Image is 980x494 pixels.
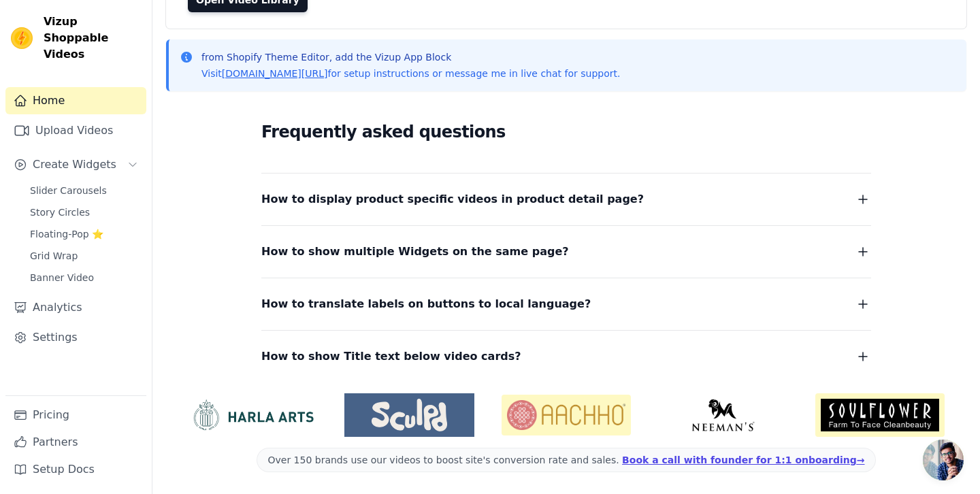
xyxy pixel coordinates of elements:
[11,27,33,49] img: Vizup
[22,181,146,200] a: Slider Carousels
[201,50,620,64] p: from Shopify Theme Editor, add the Vizup App Block
[5,401,146,429] a: Pricing
[30,205,90,219] span: Story Circles
[502,395,631,435] img: Aachho
[22,225,146,244] a: Floating-Pop ⭐
[30,227,103,241] span: Floating-Pop ⭐
[44,14,141,63] span: Vizup Shoppable Videos
[261,347,871,366] button: How to show Title text below video cards?
[30,184,107,197] span: Slider Carousels
[33,157,116,173] span: Create Widgets
[5,324,146,351] a: Settings
[222,68,328,79] a: [DOMAIN_NAME][URL]
[5,87,146,114] a: Home
[22,268,146,287] a: Banner Video
[5,429,146,456] a: Partners
[261,118,871,146] h2: Frequently asked questions
[30,271,94,284] span: Banner Video
[261,347,521,366] span: How to show Title text below video cards?
[188,399,317,431] img: HarlaArts
[658,399,787,431] img: Neeman's
[5,117,146,144] a: Upload Videos
[261,295,871,314] button: How to translate labels on buttons to local language?
[201,67,620,80] p: Visit for setup instructions or message me in live chat for support.
[815,393,945,437] img: Soulflower
[5,456,146,483] a: Setup Docs
[923,440,964,480] div: Open chat
[261,295,591,314] span: How to translate labels on buttons to local language?
[261,190,871,209] button: How to display product specific videos in product detail page?
[30,249,78,263] span: Grid Wrap
[622,455,864,465] a: Book a call with founder for 1:1 onboarding
[261,242,569,261] span: How to show multiple Widgets on the same page?
[5,294,146,321] a: Analytics
[261,242,871,261] button: How to show multiple Widgets on the same page?
[22,246,146,265] a: Grid Wrap
[22,203,146,222] a: Story Circles
[344,399,474,431] img: Sculpd US
[261,190,644,209] span: How to display product specific videos in product detail page?
[5,151,146,178] button: Create Widgets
